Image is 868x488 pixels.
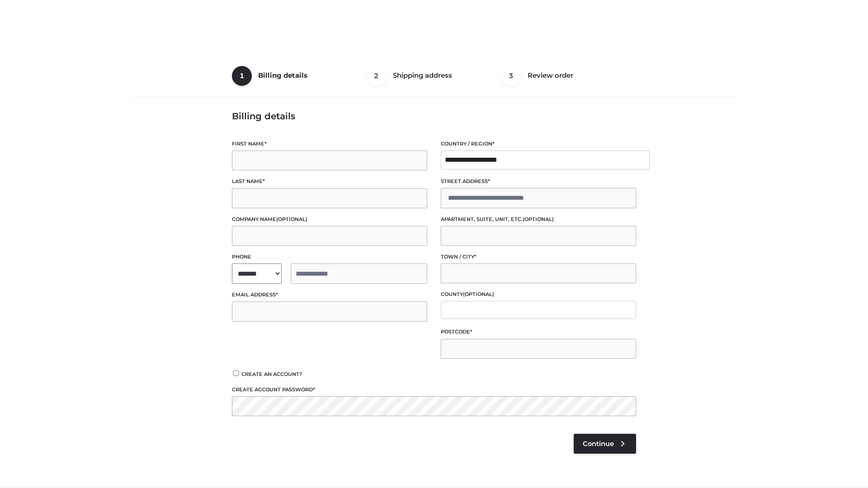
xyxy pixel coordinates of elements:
span: 3 [501,66,521,86]
span: Shipping address [393,71,452,80]
label: Apartment, suite, unit, etc. [441,215,636,224]
span: Create an account? [241,371,302,377]
input: Create an account? [232,370,240,376]
label: Last name [232,177,427,186]
span: 2 [367,66,387,86]
label: First name [232,140,427,148]
h3: Billing details [232,111,636,122]
span: Billing details [258,71,307,80]
span: (optional) [276,216,307,222]
label: Create account password [232,385,636,394]
span: 1 [232,66,252,86]
span: Review order [528,71,573,80]
label: Company name [232,215,427,224]
label: Town / City [441,253,636,261]
label: Email address [232,291,427,299]
label: Country / Region [441,140,636,148]
label: Street address [441,177,636,186]
span: (optional) [523,216,554,222]
a: Continue [574,434,636,454]
label: Phone [232,253,427,261]
label: Postcode [441,328,636,336]
span: Continue [583,440,614,448]
span: (optional) [463,291,494,297]
label: County [441,290,636,299]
